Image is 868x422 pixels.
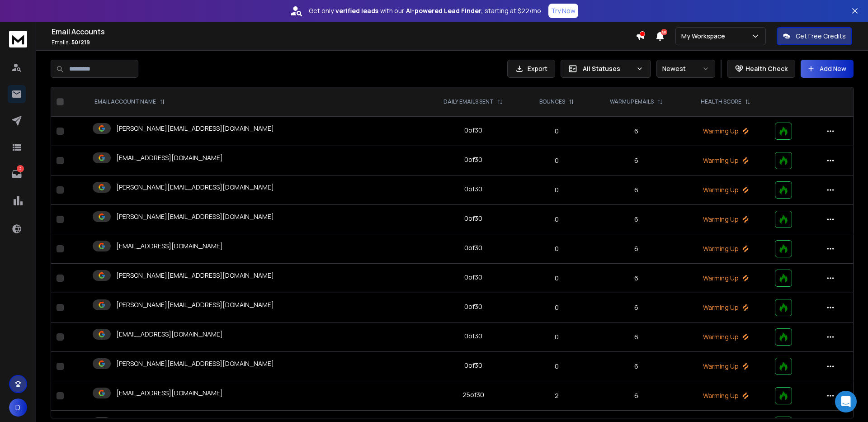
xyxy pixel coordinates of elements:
[688,215,764,224] p: Warming Up
[9,398,27,417] button: D
[701,98,741,105] p: HEALTH SCORE
[590,146,682,175] td: 6
[116,389,223,398] p: [EMAIL_ADDRESS][DOMAIN_NAME]
[688,303,764,312] p: Warming Up
[688,391,764,400] p: Warming Up
[116,124,274,133] p: [PERSON_NAME][EMAIL_ADDRESS][DOMAIN_NAME]
[656,60,715,78] button: Newest
[464,155,482,164] div: 0 of 30
[71,38,90,46] span: 50 / 219
[464,243,482,252] div: 0 of 30
[464,332,482,341] div: 0 of 30
[529,215,585,224] p: 0
[94,98,165,105] div: EMAIL ACCOUNT NAME
[464,273,482,282] div: 0 of 30
[529,156,585,165] p: 0
[590,293,682,322] td: 6
[745,64,788,73] p: Health Check
[309,6,541,15] p: Get only with our starting at $22/mo
[443,98,494,105] p: DAILY EMAILS SENT
[529,127,585,136] p: 0
[688,156,764,165] p: Warming Up
[529,391,585,400] p: 2
[52,39,636,46] p: Emails :
[777,27,852,45] button: Get Free Credits
[539,98,565,105] p: BOUNCES
[590,175,682,205] td: 6
[335,6,378,15] strong: verified leads
[688,185,764,194] p: Warming Up
[590,117,682,146] td: 6
[801,60,854,78] button: Add New
[688,127,764,136] p: Warming Up
[529,274,585,283] p: 0
[590,234,682,264] td: 6
[688,332,764,341] p: Warming Up
[688,274,764,283] p: Warming Up
[464,214,482,223] div: 0 of 30
[835,391,857,413] div: Open Intercom Messenger
[529,244,585,253] p: 0
[406,6,483,15] strong: AI-powered Lead Finder,
[529,332,585,341] p: 0
[52,26,636,37] h1: Email Accounts
[116,242,223,251] p: [EMAIL_ADDRESS][DOMAIN_NAME]
[462,390,484,399] div: 25 of 30
[551,6,576,15] p: Try Now
[116,183,274,192] p: [PERSON_NAME][EMAIL_ADDRESS][DOMAIN_NAME]
[8,165,26,183] a: 2
[590,264,682,293] td: 6
[116,153,223,162] p: [EMAIL_ADDRESS][DOMAIN_NAME]
[464,126,482,135] div: 0 of 30
[610,98,654,105] p: WARMUP EMAILS
[590,381,682,411] td: 6
[727,60,795,78] button: Health Check
[464,302,482,311] div: 0 of 30
[681,32,729,41] p: My Workspace
[464,361,482,370] div: 0 of 30
[688,362,764,371] p: Warming Up
[9,31,27,47] img: logo
[590,352,682,381] td: 6
[116,330,223,339] p: [EMAIL_ADDRESS][DOMAIN_NAME]
[464,185,482,194] div: 0 of 30
[529,362,585,371] p: 0
[529,185,585,194] p: 0
[116,212,274,221] p: [PERSON_NAME][EMAIL_ADDRESS][DOMAIN_NAME]
[116,271,274,280] p: [PERSON_NAME][EMAIL_ADDRESS][DOMAIN_NAME]
[507,60,555,78] button: Export
[116,300,274,309] p: [PERSON_NAME][EMAIL_ADDRESS][DOMAIN_NAME]
[661,29,667,35] span: 50
[796,32,846,41] p: Get Free Credits
[529,303,585,312] p: 0
[548,4,578,18] button: Try Now
[688,244,764,253] p: Warming Up
[116,359,274,368] p: [PERSON_NAME][EMAIL_ADDRESS][DOMAIN_NAME]
[17,165,24,172] p: 2
[590,205,682,234] td: 6
[590,322,682,352] td: 6
[583,64,632,73] p: All Statuses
